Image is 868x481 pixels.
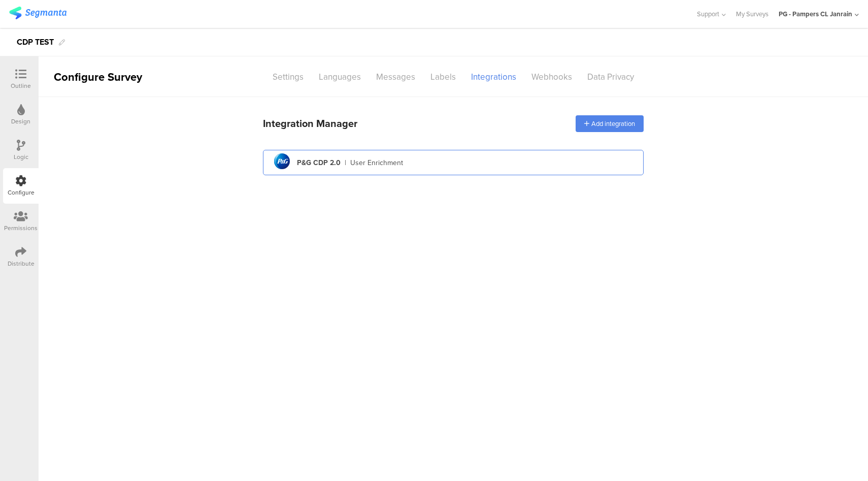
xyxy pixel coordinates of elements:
div: | [345,157,346,168]
div: Webhooks [524,68,580,86]
div: Design [11,117,30,126]
div: PG - Pampers CL Janrain [779,9,852,19]
div: Settings [265,68,311,86]
div: Data Privacy [580,68,642,86]
div: Permissions [4,223,38,233]
div: Languages [311,68,369,86]
div: Labels [423,68,463,86]
div: User Enrichment [350,157,403,168]
div: CDP TEST [17,34,54,50]
div: Integrations [463,68,524,86]
div: P&G CDP 2.0 [297,157,341,168]
div: Configure Survey [39,69,155,85]
div: Logic [14,152,28,162]
div: Integration Manager [263,116,357,131]
div: Distribute [8,259,35,268]
div: Add integration [576,115,644,132]
span: Support [697,9,719,19]
img: segmanta logo [9,7,66,19]
div: Messages [369,68,423,86]
div: Outline [11,81,31,90]
div: Configure [8,188,35,197]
